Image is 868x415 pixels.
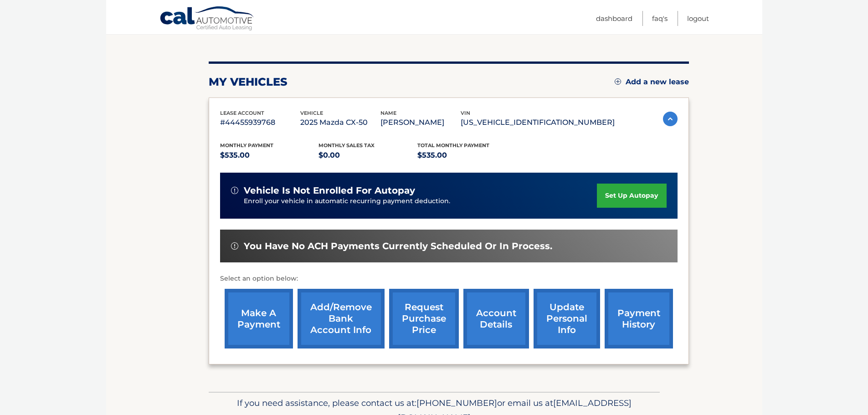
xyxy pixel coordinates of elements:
[461,116,615,129] p: [US_VEHICLE_IDENTIFICATION_NUMBER]
[231,242,238,250] img: alert-white.svg
[231,187,238,194] img: alert-white.svg
[225,289,293,348] a: make a payment
[318,149,417,162] p: $0.00
[389,289,459,348] a: request purchase price
[463,289,529,348] a: account details
[244,185,415,196] span: vehicle is not enrolled for autopay
[652,11,668,26] a: FAQ's
[220,110,264,116] span: lease account
[300,116,380,129] p: 2025 Mazda CX-50
[318,142,375,149] span: Monthly sales Tax
[159,6,255,32] a: Cal Automotive
[380,110,396,116] span: name
[244,196,597,206] p: Enroll your vehicle in automatic recurring payment deduction.
[534,289,600,348] a: update personal info
[663,112,678,126] img: accordion-active.svg
[220,116,300,129] p: #44455939768
[298,289,385,348] a: Add/Remove bank account info
[416,398,497,408] span: [PHONE_NUMBER]
[220,149,319,162] p: $535.00
[687,11,709,26] a: Logout
[209,75,288,89] h2: my vehicles
[220,142,273,149] span: Monthly Payment
[300,110,323,116] span: vehicle
[596,11,632,26] a: Dashboard
[220,273,678,284] p: Select an option below:
[615,77,689,87] a: Add a new lease
[597,184,666,208] a: set up autopay
[417,149,516,162] p: $535.00
[380,116,461,129] p: [PERSON_NAME]
[417,142,489,149] span: Total Monthly Payment
[461,110,470,116] span: vin
[605,289,673,348] a: payment history
[244,241,552,252] span: You have no ACH payments currently scheduled or in process.
[615,78,621,85] img: add.svg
